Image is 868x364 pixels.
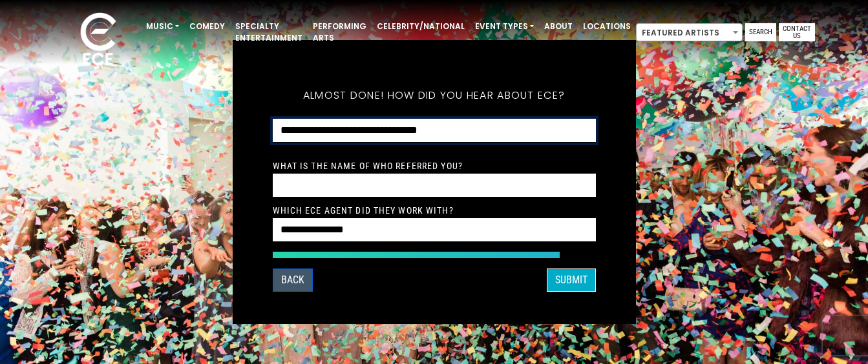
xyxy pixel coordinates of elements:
a: Performing Arts [308,15,372,49]
label: Which ECE Agent Did They Work With? [273,205,454,216]
a: Celebrity/National [372,15,470,37]
span: Featured Artists [637,24,742,42]
span: Featured Artists [636,23,743,41]
a: Locations [578,15,636,37]
a: Music [141,15,184,37]
a: Contact Us [779,23,815,41]
label: What is the Name of Who Referred You? [273,160,463,172]
button: SUBMIT [547,268,596,292]
a: Event Types [470,15,539,37]
img: ece_new_logo_whitev2-1.png [66,9,131,72]
a: Specialty Entertainment [230,15,308,49]
a: About [539,15,578,37]
h5: Almost done! How did you hear about ECE? [273,72,596,119]
button: Back [273,268,313,292]
a: Search [745,23,776,41]
a: Comedy [184,15,230,37]
select: How did you hear about ECE [273,119,596,143]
